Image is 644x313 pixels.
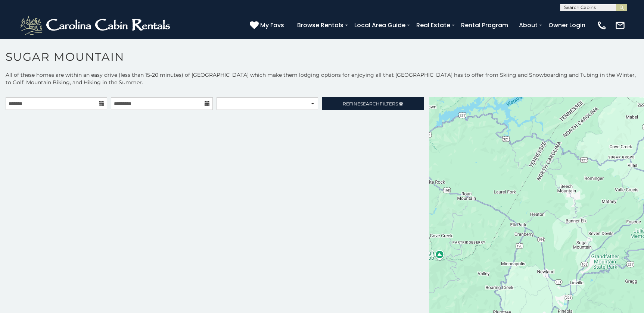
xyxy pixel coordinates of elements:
[615,20,625,31] img: mail-regular-white.png
[360,101,380,107] span: Search
[457,19,512,32] a: Rental Program
[250,20,286,30] a: My Favs
[260,20,284,30] span: My Favs
[19,14,174,37] img: White-1-2.png
[343,101,398,107] span: Refine Filters
[293,19,347,32] a: Browse Rentals
[597,20,607,31] img: phone-regular-white.png
[545,19,589,32] a: Owner Login
[515,19,541,32] a: About
[413,19,454,32] a: Real Estate
[351,19,409,32] a: Local Area Guide
[322,97,423,110] a: RefineSearchFilters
